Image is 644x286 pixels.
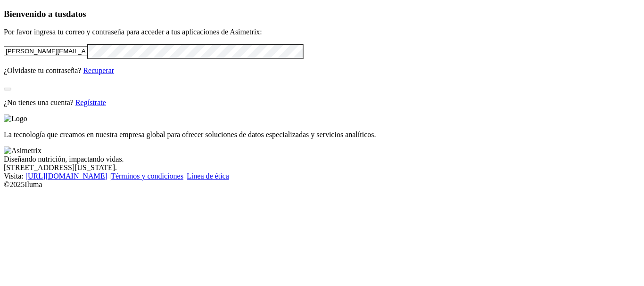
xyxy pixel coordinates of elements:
div: Visita : | | [4,172,640,180]
span: datos [66,9,86,19]
h3: Bienvenido a tus [4,9,640,19]
a: [URL][DOMAIN_NAME] [25,172,107,180]
div: Diseñando nutrición, impactando vidas. [4,155,640,163]
a: Línea de ética [187,172,229,180]
p: ¿Olvidaste tu contraseña? [4,66,640,75]
div: [STREET_ADDRESS][US_STATE]. [4,163,640,172]
img: Asimetrix [4,147,41,155]
div: © 2025 Iluma [4,180,640,189]
p: ¿No tienes una cuenta? [4,98,640,107]
a: Términos y condiciones [111,172,183,180]
p: La tecnología que creamos en nuestra empresa global para ofrecer soluciones de datos especializad... [4,131,640,139]
input: Tu correo [4,46,87,56]
img: Logo [4,114,27,123]
a: Regístrate [75,98,106,106]
a: Recuperar [83,66,114,74]
p: Por favor ingresa tu correo y contraseña para acceder a tus aplicaciones de Asimetrix: [4,28,640,36]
